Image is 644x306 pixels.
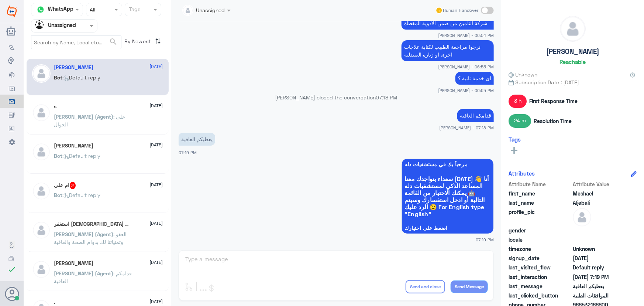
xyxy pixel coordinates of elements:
[573,282,626,290] span: يعطيكم العافية
[150,220,163,227] span: [DATE]
[63,192,101,198] span: : Default reply
[573,245,626,253] span: Unknown
[150,102,163,109] span: [DATE]
[7,6,17,17] img: Widebot Logo
[31,35,121,49] input: Search by Name, Local etc…
[32,64,51,83] img: defaultAdmin.png
[404,175,491,217] span: سعداء بتواجدك معنا [DATE] 👋 أنا المساعد الذكي لمستشفيات دله 🤖 يمكنك الاختيار من القائمة التالية أ...
[573,263,626,271] span: Default reply
[509,254,571,262] span: signup_date
[509,273,571,281] span: last_interaction
[573,254,626,262] span: 2025-08-19T18:05:18.077Z
[128,5,141,15] div: Tags
[573,199,626,207] span: Aljebali
[546,47,599,56] h5: [PERSON_NAME]
[121,35,152,50] span: By Newest
[573,236,626,244] span: null
[573,180,626,188] span: Attribute Value
[54,182,76,189] h5: ام علي
[573,292,626,299] span: الموافقات الطبية
[179,150,197,155] span: 07:19 PM
[438,64,494,70] span: [PERSON_NAME] - 06:55 PM
[573,227,626,234] span: null
[509,292,571,299] span: last_clicked_button
[54,64,94,71] h5: Meshael Aljebali
[150,298,163,305] span: [DATE]
[476,237,494,243] span: 07:19 PM
[404,161,491,167] span: مرحباً بك في مستشفيات دله
[509,190,571,197] span: first_name
[509,170,535,177] h6: Attributes
[54,270,114,276] span: [PERSON_NAME] (Agent)
[54,231,114,237] span: [PERSON_NAME] (Agent)
[509,136,521,143] h6: Tags
[54,192,63,198] span: Bot
[109,37,118,46] span: search
[35,20,46,31] img: Unassigned.svg
[559,58,586,65] h6: Reachable
[573,208,591,227] img: defaultAdmin.png
[150,142,163,148] span: [DATE]
[54,103,57,110] h5: s
[402,40,494,61] p: 28/8/2025, 6:55 PM
[509,78,637,86] span: Subscription Date : [DATE]
[32,103,51,122] img: defaultAdmin.png
[573,190,626,197] span: Meshael
[35,4,46,15] img: whatsapp.png
[443,7,478,14] span: Human Handover
[54,299,56,306] h5: .
[509,180,571,188] span: Attribute Name
[179,93,494,101] p: [PERSON_NAME] closed the conversation
[376,94,397,101] span: 07:18 PM
[32,221,51,239] img: defaultAdmin.png
[439,125,494,131] span: [PERSON_NAME] - 07:18 PM
[509,236,571,244] span: locale
[150,181,163,188] span: [DATE]
[404,225,491,231] span: اضغط على اختيارك
[32,182,51,200] img: defaultAdmin.png
[509,245,571,253] span: timezone
[451,280,488,293] button: Send Message
[150,63,163,70] span: [DATE]
[573,273,626,281] span: 2025-08-28T16:19:15.225Z
[179,133,215,146] p: 28/8/2025, 7:19 PM
[509,227,571,234] span: gender
[509,263,571,271] span: last_visited_flow
[455,72,494,85] p: 28/8/2025, 6:55 PM
[509,199,571,207] span: last_name
[5,287,19,301] button: Avatar
[63,74,101,81] span: : Default reply
[509,208,571,225] span: profile_pic
[54,221,131,227] h5: استغفر الله العظيم
[560,16,585,41] img: defaultAdmin.png
[7,265,16,274] i: check
[54,153,63,159] span: Bot
[509,95,527,108] span: 3 h
[32,143,51,161] img: defaultAdmin.png
[438,32,494,38] span: [PERSON_NAME] - 06:54 PM
[509,282,571,290] span: last_message
[109,36,118,48] button: search
[150,259,163,266] span: [DATE]
[457,109,494,122] p: 28/8/2025, 7:18 PM
[54,113,114,120] span: [PERSON_NAME] (Agent)
[32,260,51,279] img: defaultAdmin.png
[509,114,531,127] span: 24 m
[406,280,445,293] button: Send and close
[534,117,572,125] span: Resolution Time
[509,71,537,78] span: Unknown
[70,182,76,189] span: 2
[63,153,101,159] span: : Default reply
[54,260,94,266] h5: Aishah Alshehri
[438,87,494,93] span: [PERSON_NAME] - 06:55 PM
[54,143,94,149] h5: Abdullah
[155,35,161,47] i: ⇅
[529,97,578,105] span: First Response Time
[54,74,63,81] span: Bot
